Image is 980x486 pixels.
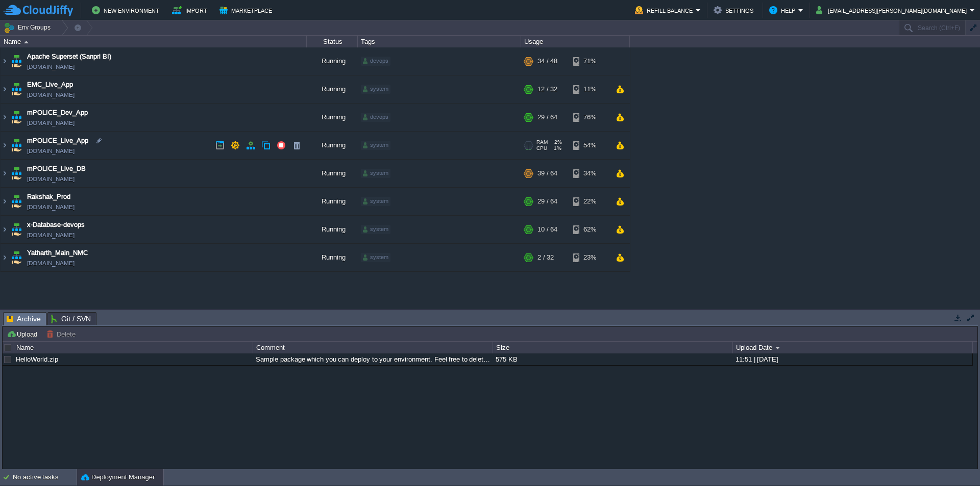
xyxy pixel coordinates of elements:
[536,145,547,151] span: CPU
[27,164,86,174] a: mPOLICE_Live_DB
[13,469,77,485] div: No active tasks
[24,41,29,43] img: AMDAwAAAACH5BAEAAAAALAAAAAABAAEAAAICRAEAOw==
[9,47,23,75] img: AMDAwAAAACH5BAEAAAAALAAAAAABAAEAAAICRAEAOw==
[536,139,548,145] span: RAM
[9,75,23,103] img: AMDAwAAAACH5BAEAAAAALAAAAAABAAEAAAICRAEAOw==
[27,90,75,100] a: [DOMAIN_NAME]
[361,85,390,94] div: system
[307,36,357,47] div: Status
[51,313,91,325] span: Git / SVN
[9,244,23,271] img: AMDAwAAAACH5BAEAAAAALAAAAAABAAEAAAICRAEAOw==
[27,52,111,62] a: Apache Superset (Sanpri BI)
[27,192,70,202] a: Rakshak_Prod
[307,244,358,271] div: Running
[573,244,606,271] div: 23%
[92,4,162,16] button: New Environment
[307,188,358,215] div: Running
[219,4,275,16] button: Marketplace
[1,47,9,75] img: AMDAwAAAACH5BAEAAAAALAAAAAABAAEAAAICRAEAOw==
[573,188,606,215] div: 22%
[307,160,358,187] div: Running
[552,139,562,145] span: 2%
[27,108,88,118] a: mPOLICE_Dev_App
[733,342,972,353] div: Upload Date
[494,342,732,353] div: Size
[4,4,73,17] img: CloudJiffy
[361,141,390,150] div: system
[361,113,390,122] div: devops
[1,104,9,131] img: AMDAwAAAACH5BAEAAAAALAAAAAABAAEAAAICRAEAOw==
[361,225,390,234] div: system
[537,75,557,103] div: 12 / 32
[635,4,696,16] button: Refill Balance
[573,132,606,159] div: 54%
[1,216,9,243] img: AMDAwAAAACH5BAEAAAAALAAAAAABAAEAAAICRAEAOw==
[573,75,606,103] div: 11%
[46,329,79,339] button: Delete
[27,258,75,268] a: [DOMAIN_NAME]
[27,62,75,72] a: [DOMAIN_NAME]
[816,4,970,16] button: [EMAIL_ADDRESS][PERSON_NAME][DOMAIN_NAME]
[551,145,561,151] span: 1%
[1,160,9,187] img: AMDAwAAAACH5BAEAAAAALAAAAAABAAEAAAICRAEAOw==
[307,47,358,75] div: Running
[9,160,23,187] img: AMDAwAAAACH5BAEAAAAALAAAAAABAAEAAAICRAEAOw==
[27,146,75,156] a: [DOMAIN_NAME]
[937,445,970,476] iframe: chat widget
[537,47,557,75] div: 34 / 48
[573,47,606,75] div: 71%
[493,353,732,365] div: 575 KB
[361,197,390,206] div: system
[573,216,606,243] div: 62%
[27,230,75,240] span: [DOMAIN_NAME]
[7,313,41,325] span: Archive
[1,36,306,47] div: Name
[307,75,358,103] div: Running
[27,220,85,230] a: x-Database-devops
[172,4,210,16] button: Import
[9,188,23,215] img: AMDAwAAAACH5BAEAAAAALAAAAAABAAEAAAICRAEAOw==
[537,160,557,187] div: 39 / 64
[253,353,492,365] div: Sample package which you can deploy to your environment. Feel free to delete and upload a package...
[361,253,390,262] div: system
[4,20,54,35] button: Env Groups
[537,216,557,243] div: 10 / 64
[358,36,521,47] div: Tags
[7,329,40,339] button: Upload
[9,132,23,159] img: AMDAwAAAACH5BAEAAAAALAAAAAABAAEAAAICRAEAOw==
[537,244,554,271] div: 2 / 32
[769,4,798,16] button: Help
[522,36,629,47] div: Usage
[361,169,390,178] div: system
[27,136,88,146] a: mPOLICE_Live_App
[537,104,557,131] div: 29 / 64
[1,132,9,159] img: AMDAwAAAACH5BAEAAAAALAAAAAABAAEAAAICRAEAOw==
[27,202,75,212] a: [DOMAIN_NAME]
[361,57,390,66] div: devops
[14,342,253,353] div: Name
[573,104,606,131] div: 76%
[1,75,9,103] img: AMDAwAAAACH5BAEAAAAALAAAAAABAAEAAAICRAEAOw==
[307,132,358,159] div: Running
[254,342,493,353] div: Comment
[9,216,23,243] img: AMDAwAAAACH5BAEAAAAALAAAAAABAAEAAAICRAEAOw==
[27,118,75,128] a: [DOMAIN_NAME]
[733,353,972,365] div: 11:51 | [DATE]
[714,4,756,16] button: Settings
[16,355,58,363] a: HelloWorld.zip
[81,472,155,482] button: Deployment Manager
[27,174,75,184] span: [DOMAIN_NAME]
[27,80,73,90] a: EMC_Live_App
[9,104,23,131] img: AMDAwAAAACH5BAEAAAAALAAAAAABAAEAAAICRAEAOw==
[1,188,9,215] img: AMDAwAAAACH5BAEAAAAALAAAAAABAAEAAAICRAEAOw==
[307,104,358,131] div: Running
[1,244,9,271] img: AMDAwAAAACH5BAEAAAAALAAAAAABAAEAAAICRAEAOw==
[27,248,88,258] a: Yatharth_Main_NMC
